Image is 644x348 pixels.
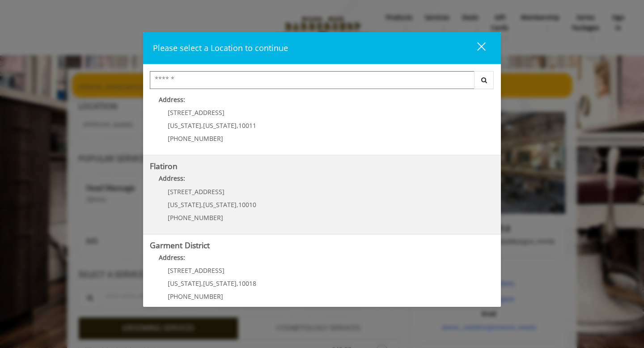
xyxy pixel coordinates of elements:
[168,213,223,222] span: [PHONE_NUMBER]
[150,161,178,171] b: Flatiron
[159,253,185,262] b: Address:
[203,121,237,130] span: [US_STATE]
[168,279,201,288] span: [US_STATE]
[201,200,203,209] span: ,
[203,200,237,209] span: [US_STATE]
[153,42,288,53] span: Please select a Location to continue
[159,174,185,182] b: Address:
[479,77,489,83] i: Search button
[238,279,256,288] span: 10018
[168,187,225,196] span: [STREET_ADDRESS]
[150,71,494,93] div: Center Select
[168,266,225,275] span: [STREET_ADDRESS]
[168,292,223,301] span: [PHONE_NUMBER]
[203,279,237,288] span: [US_STATE]
[150,71,475,89] input: Search Center
[237,279,238,288] span: ,
[238,200,256,209] span: 10010
[168,108,225,117] span: [STREET_ADDRESS]
[238,121,256,130] span: 10011
[237,121,238,130] span: ,
[201,121,203,130] span: ,
[168,121,201,130] span: [US_STATE]
[150,240,210,250] b: Garment District
[237,200,238,209] span: ,
[168,134,223,143] span: [PHONE_NUMBER]
[159,95,185,104] b: Address:
[168,200,201,209] span: [US_STATE]
[461,39,491,57] button: close dialog
[201,279,203,288] span: ,
[467,42,485,55] div: close dialog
